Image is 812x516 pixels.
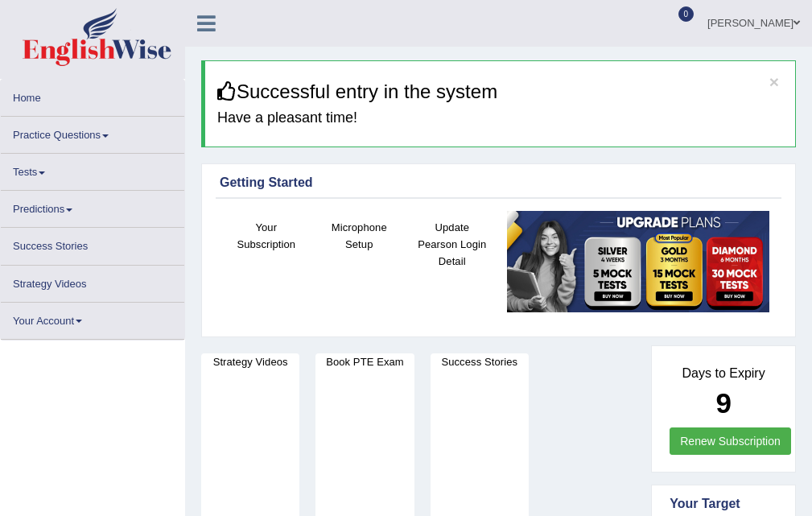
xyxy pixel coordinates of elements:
[217,81,783,102] h3: Successful entry in the system
[228,219,305,253] h4: Your Subscription
[1,303,184,334] a: Your Account
[670,427,791,455] a: Renew Subscription
[1,117,184,148] a: Practice Questions
[201,353,299,370] h4: Strategy Videos
[670,366,777,381] h4: Days to Expiry
[431,353,529,370] h4: Success Stories
[1,228,184,259] a: Success Stories
[769,73,779,90] button: ×
[220,173,777,192] div: Getting Started
[414,219,491,270] h4: Update Pearson Login Detail
[315,353,414,370] h4: Book PTE Exam
[1,80,184,111] a: Home
[507,211,770,312] img: small5.jpg
[678,6,695,22] span: 0
[321,219,398,253] h4: Microphone Setup
[1,191,184,222] a: Predictions
[715,387,731,419] b: 9
[1,154,184,185] a: Tests
[217,110,783,126] h4: Have a pleasant time!
[1,266,184,297] a: Strategy Videos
